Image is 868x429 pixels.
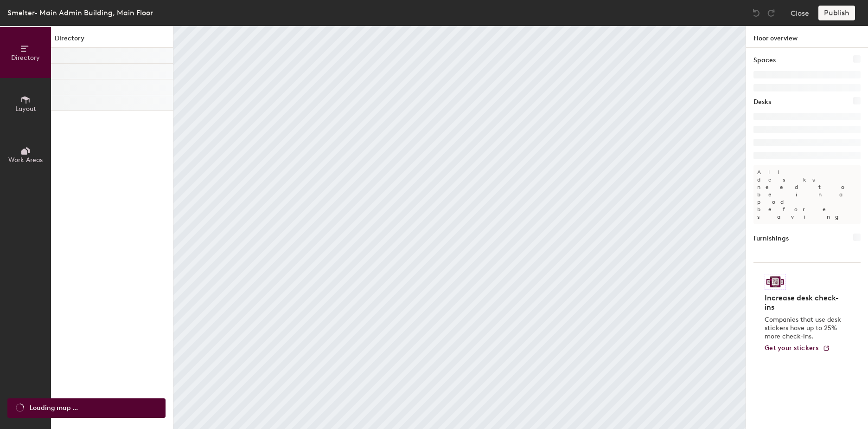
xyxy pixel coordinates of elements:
p: Companies that use desk stickers have up to 25% more check-ins. [765,316,844,341]
h1: Floor overview [746,26,868,48]
h1: Directory [51,33,173,48]
span: Layout [15,105,36,113]
a: Get your stickers [765,344,830,352]
span: Loading map ... [30,403,78,413]
h1: Furnishings [753,234,789,244]
h1: Desks [753,97,771,107]
span: Work Areas [8,156,43,164]
button: Close [791,6,809,20]
img: Undo [752,8,761,18]
p: All desks need to be in a pod before saving [753,165,861,224]
h1: Spaces [753,55,776,65]
span: Get your stickers [765,344,819,352]
div: Smelter- Main Admin Building, Main Floor [7,7,153,19]
img: Redo [766,8,776,18]
span: Directory [11,54,40,62]
h4: Increase desk check-ins [765,293,844,312]
img: Sticker logo [765,274,786,290]
canvas: Map [173,26,746,429]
